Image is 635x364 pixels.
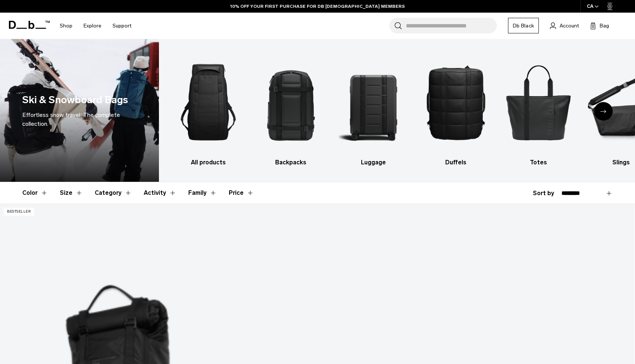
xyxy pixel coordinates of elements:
a: Db Duffels [421,50,491,167]
button: Bag [590,21,609,30]
span: Account [560,22,579,30]
li: 2 / 10 [256,50,326,167]
h3: Backpacks [256,158,326,167]
button: Toggle Price [229,182,254,204]
button: Toggle Filter [22,182,48,204]
span: Effortless snow travel: The complete collection. [22,111,120,127]
a: Db Luggage [339,50,408,167]
a: Db Totes [504,50,573,167]
button: Toggle Filter [60,182,83,204]
li: 3 / 10 [339,50,408,167]
div: Next slide [594,102,613,121]
a: Account [550,21,579,30]
span: Bag [600,22,609,30]
img: Db [256,50,326,154]
h3: Duffels [421,158,491,167]
a: 10% OFF YOUR FIRST PURCHASE FOR DB [DEMOGRAPHIC_DATA] MEMBERS [230,3,405,10]
li: 1 / 10 [174,50,243,167]
img: Db [174,50,243,154]
a: Db Backpacks [256,50,326,167]
img: Db [339,50,408,154]
a: Shop [60,13,72,39]
a: Support [113,13,131,39]
button: Toggle Filter [95,182,132,204]
h1: Ski & Snowboard Bags [22,92,128,108]
a: Db Black [508,18,539,33]
button: Toggle Filter [144,182,176,204]
h3: Totes [504,158,573,167]
img: Db [421,50,491,154]
li: 4 / 10 [421,50,491,167]
h3: Luggage [339,158,408,167]
button: Toggle Filter [188,182,217,204]
nav: Main Navigation [54,13,137,39]
a: Explore [84,13,101,39]
h3: All products [174,158,243,167]
li: 5 / 10 [504,50,573,167]
a: Db All products [174,50,243,167]
p: Bestseller [4,208,34,216]
img: Db [504,50,573,154]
